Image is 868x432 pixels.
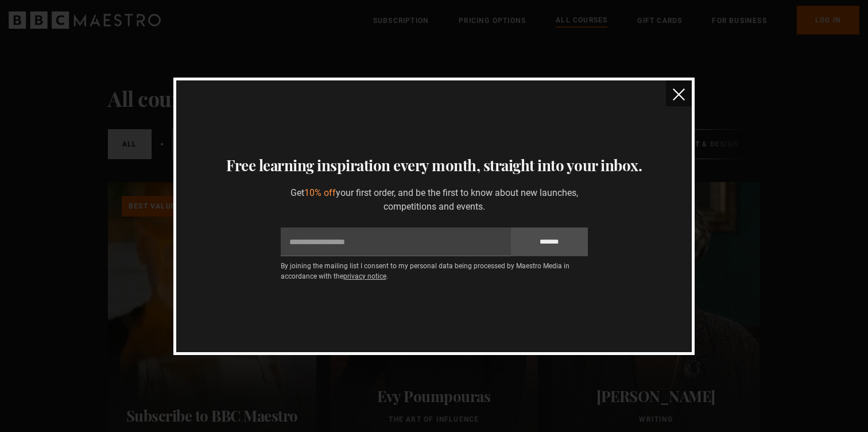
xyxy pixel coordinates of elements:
[281,186,588,214] p: Get your first order, and be the first to know about new launches, competitions and events.
[343,272,386,280] a: privacy notice
[190,154,677,177] h3: Free learning inspiration every month, straight into your inbox.
[281,261,588,281] p: By joining the mailing list I consent to my personal data being processed by Maestro Media in acc...
[304,187,336,198] span: 10% off
[666,80,692,106] button: close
